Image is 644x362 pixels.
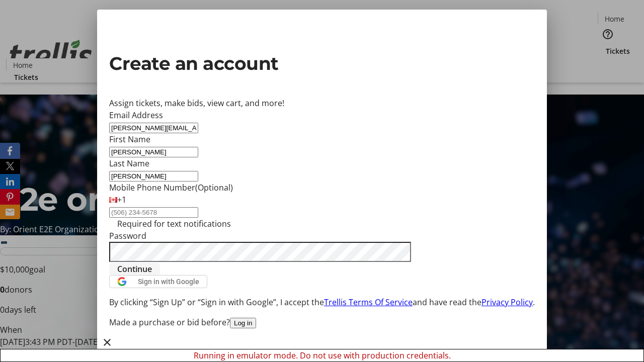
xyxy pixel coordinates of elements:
[109,110,163,121] label: Email Address
[109,296,535,308] p: By clicking “Sign Up” or “Sign in with Google”, I accept the and have read the .
[109,50,535,77] h2: Create an account
[109,263,160,275] button: Continue
[117,218,231,230] tr-hint: Required for text notifications
[324,297,413,308] a: Trellis Terms Of Service
[97,332,117,352] button: Close
[230,318,256,328] button: Log in
[109,123,198,133] input: Email Address
[109,207,198,218] input: (506) 234-5678
[109,275,207,288] button: Sign in with Google
[109,147,198,157] input: First Name
[109,316,535,328] div: Made a purchase or bid before?
[109,171,198,182] input: Last Name
[109,158,149,169] label: Last Name
[138,278,199,286] span: Sign in with Google
[109,97,535,109] div: Assign tickets, make bids, view cart, and more!
[117,263,152,275] span: Continue
[109,230,146,241] label: Password
[109,182,233,193] label: Mobile Phone Number (Optional)
[481,297,533,308] a: Privacy Policy
[109,134,150,145] label: First Name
